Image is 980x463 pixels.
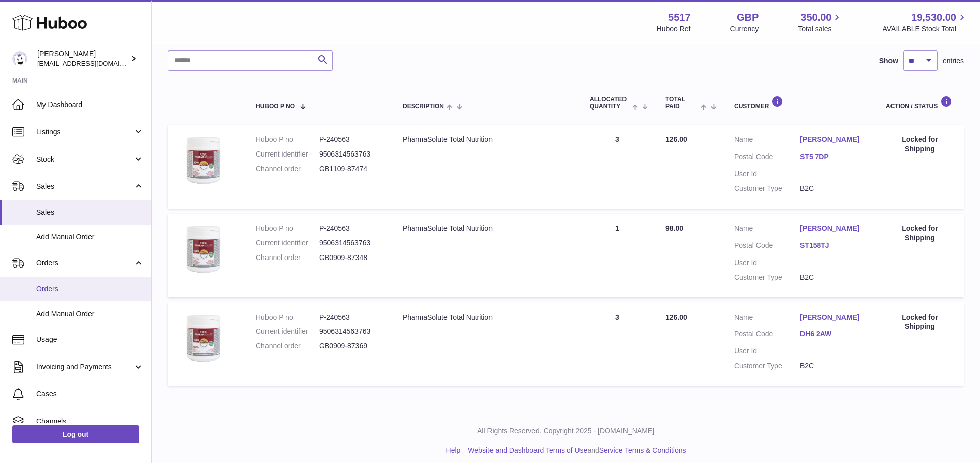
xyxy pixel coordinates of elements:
dd: B2C [800,184,866,193]
dt: Name [734,224,800,236]
dt: Channel order [256,341,319,351]
span: Add Manual Order [36,232,144,242]
dt: Postal Code [734,241,800,253]
label: Show [879,56,898,66]
a: 19,530.00 AVAILABLE Stock Total [882,11,968,34]
span: entries [943,56,964,66]
dd: P-240563 [319,224,382,233]
span: Total sales [798,24,843,34]
span: 126.00 [665,135,687,143]
a: DH6 2AW [800,329,866,339]
strong: 5517 [668,11,691,24]
img: 55171654161492.png [178,224,229,274]
td: 3 [580,302,655,386]
div: PharmaSolute Total Nutrition [403,313,569,322]
dd: GB0909-87348 [319,253,382,263]
dd: B2C [800,361,866,371]
span: ALLOCATED Quantity [590,96,630,110]
a: 350.00 Total sales [798,11,843,34]
strong: GBP [737,11,759,24]
span: 350.00 [800,11,831,24]
dt: Channel order [256,164,319,174]
dt: Customer Type [734,361,800,371]
dd: P-240563 [319,313,382,322]
a: Service Terms & Conditions [599,446,686,454]
span: Sales [36,182,133,191]
dt: User Id [734,169,800,179]
dd: 9506314563763 [319,149,382,159]
a: Log out [12,425,139,443]
div: Action / Status [886,96,954,110]
dt: Huboo P no [256,224,319,233]
dt: Channel order [256,253,319,263]
dt: Postal Code [734,329,800,341]
img: 55171654161492.png [178,135,229,185]
a: ST158TJ [800,241,866,250]
dt: Customer Type [734,184,800,193]
dd: P-240563 [319,135,382,144]
a: Help [446,446,461,454]
div: Currency [730,24,759,34]
dt: Customer Type [734,273,800,282]
img: 55171654161492.png [178,313,229,363]
dd: 9506314563763 [319,238,382,248]
div: Locked for Shipping [886,135,954,154]
dt: Postal Code [734,152,800,164]
dd: B2C [800,273,866,282]
div: [PERSON_NAME] [37,49,128,68]
a: ST5 7DP [800,152,866,162]
dd: GB1109-87474 [319,164,382,174]
div: PharmaSolute Total Nutrition [403,135,569,144]
span: [EMAIL_ADDRESS][DOMAIN_NAME] [37,59,149,67]
div: Locked for Shipping [886,313,954,332]
dd: 9506314563763 [319,327,382,336]
img: alessiavanzwolle@hotmail.com [12,51,27,66]
dt: Huboo P no [256,313,319,322]
a: [PERSON_NAME] [800,224,866,233]
div: Huboo Ref [657,24,691,34]
dt: User Id [734,258,800,268]
dt: Current identifier [256,238,319,248]
dt: Name [734,313,800,325]
dt: Name [734,135,800,147]
span: Orders [36,284,144,294]
a: [PERSON_NAME] [800,135,866,144]
a: [PERSON_NAME] [800,313,866,322]
dd: GB0909-87369 [319,341,382,351]
span: Cases [36,389,144,399]
dt: Huboo P no [256,135,319,144]
li: and [464,446,686,455]
dt: Current identifier [256,327,319,336]
span: Orders [36,258,133,268]
dt: Current identifier [256,149,319,159]
span: AVAILABLE Stock Total [882,24,968,34]
p: All Rights Reserved. Copyright 2025 - [DOMAIN_NAME] [160,426,972,436]
div: PharmaSolute Total Nutrition [403,224,569,233]
span: Sales [36,208,144,217]
span: My Dashboard [36,100,144,110]
span: Listings [36,127,133,137]
a: Website and Dashboard Terms of Use [468,446,587,454]
div: Locked for Shipping [886,224,954,243]
span: 98.00 [665,224,683,232]
span: Huboo P no [256,103,295,110]
span: Stock [36,155,133,164]
td: 3 [580,125,655,209]
dt: User Id [734,346,800,356]
span: Description [403,103,444,110]
span: Invoicing and Payments [36,362,133,372]
span: 19,530.00 [911,11,956,24]
td: 1 [580,214,655,297]
span: Total paid [665,96,698,110]
span: Usage [36,335,144,344]
div: Customer [734,96,866,110]
span: Channels [36,417,144,426]
span: Add Manual Order [36,309,144,319]
span: 126.00 [665,313,687,321]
